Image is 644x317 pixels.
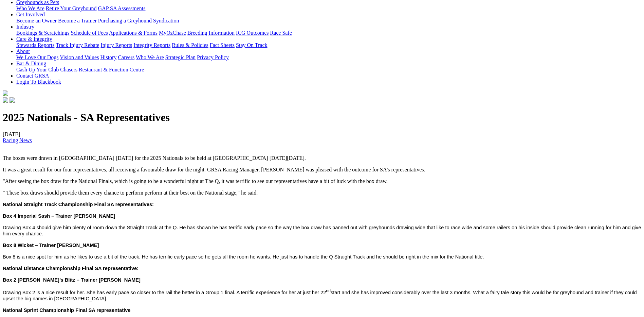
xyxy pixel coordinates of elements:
[3,307,131,313] span: National Sprint Championship Final SA representative
[16,42,641,48] div: Care & Integrity
[3,111,641,124] h1: 2025 Nationals - SA Representatives
[16,5,44,11] a: Who We Are
[3,277,141,283] span: Box 2 [PERSON_NAME]’s Blitz – Trainer [PERSON_NAME]
[16,12,45,17] a: Get Involved
[16,36,52,42] a: Care & Integrity
[98,18,152,23] a: Purchasing a Greyhound
[16,61,46,66] a: Bar & Dining
[326,288,331,293] sup: nd
[3,97,8,103] img: facebook.svg
[16,79,61,85] a: Login To Blackbook
[71,30,108,36] a: Schedule of Fees
[16,54,641,61] div: About
[187,30,235,36] a: Breeding Information
[3,290,637,301] span: Drawing Box 2 is a nice result for her. She has early pace so closer to the rail the better in a ...
[16,18,57,23] a: Become an Owner
[3,178,641,184] p: "After seeing the box draw for the National Finals, which is going to be a wonderful night at The...
[3,137,32,143] a: Racing News
[109,30,158,36] a: Applications & Forms
[3,202,154,207] span: National Straight Track Championship Final SA representatives:
[3,225,641,236] span: Drawing Box 4 should give him plenty of room down the Straight Track at the Q. He has shown he ha...
[236,30,269,36] a: ICG Outcomes
[16,73,49,79] a: Contact GRSA
[16,5,641,12] div: Greyhounds as Pets
[100,42,132,48] a: Injury Reports
[3,213,115,219] strong: Box 4 Imperial Sash – Trainer [PERSON_NAME]
[16,30,69,36] a: Bookings & Scratchings
[60,54,99,60] a: Vision and Values
[3,90,8,96] img: logo-grsa-white.png
[3,167,641,173] p: It was a great result for our four representatives, all receiving a favourable draw for the night...
[133,42,170,48] a: Integrity Reports
[56,42,99,48] a: Track Injury Rebate
[3,266,139,271] span: National Distance Championship Final SA representative:
[118,54,134,60] a: Careers
[270,30,292,36] a: Race Safe
[153,18,179,23] a: Syndication
[3,155,641,161] p: The boxes were drawn in [GEOGRAPHIC_DATA] [DATE] for the 2025 Nationals to be held at [GEOGRAPHIC...
[136,54,164,60] a: Who We Are
[16,67,59,72] a: Cash Up Your Club
[16,42,54,48] a: Stewards Reports
[3,243,99,248] strong: Box 8 Wicket – Trainer [PERSON_NAME]
[98,5,146,11] a: GAP SA Assessments
[172,42,208,48] a: Rules & Policies
[3,254,484,260] span: Box 8 is a nice spot for him as he likes to use a bit of the track. He has terrific early pace so...
[16,67,641,73] div: Bar & Dining
[16,30,641,36] div: Industry
[60,67,144,72] a: Chasers Restaurant & Function Centre
[16,54,58,60] a: We Love Our Dogs
[100,54,116,60] a: History
[10,97,15,103] img: twitter.svg
[46,5,97,11] a: Retire Your Greyhound
[165,54,196,60] a: Strategic Plan
[16,24,34,30] a: Industry
[3,131,32,143] span: [DATE]
[16,18,641,24] div: Get Involved
[16,48,30,54] a: About
[3,190,641,196] p: " These box draws should provide them every chance to perform perform at their best on the Nation...
[159,30,186,36] a: MyOzChase
[197,54,229,60] a: Privacy Policy
[236,42,267,48] a: Stay On Track
[210,42,235,48] a: Fact Sheets
[58,18,97,23] a: Become a Trainer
